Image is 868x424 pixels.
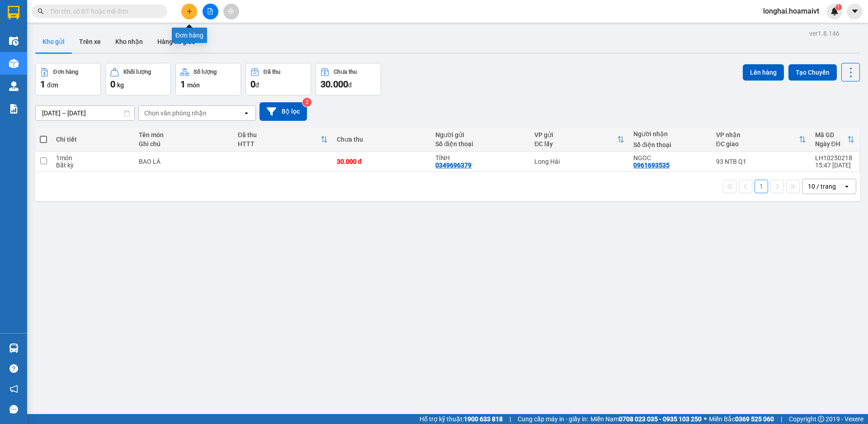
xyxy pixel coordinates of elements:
[435,154,525,162] div: TÍNH
[56,154,129,162] div: 1 món
[316,63,381,95] button: Chưa thu30.000đ
[302,98,311,107] sup: 2
[334,69,357,75] div: Chưa thu
[815,131,848,138] div: Mã GD
[818,416,824,422] span: copyright
[35,31,72,52] button: Kho gửi
[781,414,782,424] span: |
[108,31,150,52] button: Kho nhận
[53,69,78,75] div: Đơn hàng
[150,31,203,52] button: Hàng đã giao
[172,28,207,43] div: Đơn hàng
[9,104,19,114] img: solution-icon
[180,79,185,90] span: 1
[40,79,45,90] span: 1
[139,158,229,165] div: BAO LÁ
[9,385,18,393] span: notification
[259,102,307,121] button: Bộ lọc
[809,29,840,38] div: ver 1.8.146
[264,69,280,75] div: Đã thu
[9,59,19,68] img: warehouse-icon
[255,81,259,89] span: đ
[203,4,218,19] button: file-add
[815,162,855,169] div: 15:47 [DATE]
[56,162,129,169] div: Bất kỳ
[337,158,427,165] div: 30.000 đ
[633,130,707,138] div: Người nhận
[811,128,859,152] th: Toggle SortBy
[709,414,774,424] span: Miền Bắc
[117,81,124,89] span: kg
[243,110,250,117] svg: open
[105,63,171,95] button: Khối lượng0kg
[321,79,348,90] span: 30.000
[788,64,837,81] button: Tạo Chuyến
[435,162,472,169] div: 0349696379
[181,4,197,19] button: plus
[851,7,859,15] span: caret-down
[712,128,811,152] th: Toggle SortBy
[175,63,241,95] button: Số lượng1món
[110,79,115,90] span: 0
[193,69,217,75] div: Số lượng
[9,364,18,373] span: question-circle
[47,81,58,89] span: đơn
[223,4,239,19] button: aim
[420,414,503,424] span: Hỗ trợ kỹ thuật:
[835,4,842,10] sup: 1
[534,140,617,148] div: ĐC lấy
[233,128,332,152] th: Toggle SortBy
[207,8,213,14] span: file-add
[348,81,352,89] span: đ
[590,414,702,424] span: Miền Nam
[530,128,629,152] th: Toggle SortBy
[704,417,707,421] span: ⚪️
[435,131,525,138] div: Người gửi
[534,131,617,138] div: VP gửi
[808,182,836,191] div: 10 / trang
[139,131,229,138] div: Tên món
[35,63,101,95] button: Đơn hàng1đơn
[9,405,18,414] span: message
[843,183,850,190] svg: open
[337,136,427,143] div: Chưa thu
[38,8,44,14] span: search
[228,8,234,14] span: aim
[36,106,134,120] input: Select a date range.
[464,415,503,423] strong: 1900 633 818
[72,31,108,52] button: Trên xe
[534,158,624,165] div: Long Hải
[8,6,19,19] img: logo-vxr
[509,414,511,424] span: |
[633,162,670,169] div: 0961693535
[518,414,588,424] span: Cung cấp máy in - giấy in:
[238,131,321,138] div: Đã thu
[187,81,200,89] span: món
[144,109,207,118] div: Chọn văn phòng nhận
[830,7,839,15] img: icon-new-feature
[716,140,799,148] div: ĐC giao
[716,131,799,138] div: VP nhận
[633,141,707,148] div: Số điện thoại
[123,69,151,75] div: Khối lượng
[250,79,255,90] span: 0
[847,4,863,19] button: caret-down
[245,63,311,95] button: Đã thu0đ
[56,136,129,143] div: Chi tiết
[716,158,806,165] div: 93 NTB Q1
[435,140,525,148] div: Số điện thoại
[735,415,774,423] strong: 0369 525 060
[815,154,855,162] div: LH10250218
[756,5,826,17] span: longhai.hoamaivt
[186,8,193,14] span: plus
[9,343,19,353] img: warehouse-icon
[743,64,784,81] button: Lên hàng
[139,140,229,148] div: Ghi chú
[50,6,156,16] input: Tìm tên, số ĐT hoặc mã đơn
[755,180,768,193] button: 1
[619,415,702,423] strong: 0708 023 035 - 0935 103 250
[9,36,19,46] img: warehouse-icon
[238,140,321,148] div: HTTT
[837,4,840,10] span: 1
[815,140,848,148] div: Ngày ĐH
